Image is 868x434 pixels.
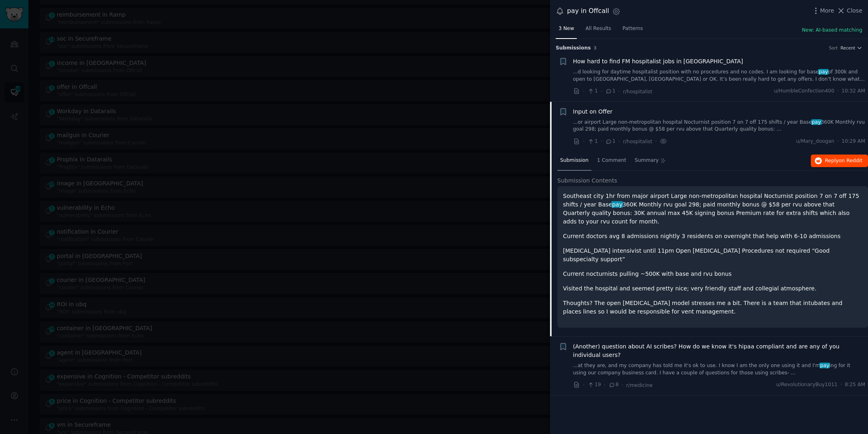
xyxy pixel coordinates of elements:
button: Recent [840,45,862,51]
span: 10:29 AM [842,138,865,145]
span: pay [611,201,623,208]
span: 1 Comment [597,157,626,164]
span: · [583,87,584,96]
span: 19 [587,381,601,389]
div: Sort [829,45,838,51]
span: Summary [635,157,659,164]
a: Input on Offer [573,107,613,116]
span: · [621,381,623,389]
a: ...or airport Large non-metropolitan hospital Nocturnist position 7 on 7 off 175 shifts / year Ba... [573,119,866,133]
span: · [619,137,620,146]
span: Close [847,6,862,15]
span: Patterns [623,25,643,32]
span: · [655,137,657,146]
span: More [820,6,834,15]
span: 3 New [559,25,574,32]
p: Thoughts? The open [MEDICAL_DATA] model stresses me a bit. There is a team that intubates and pla... [563,299,862,316]
button: Replyon Reddit [811,155,868,168]
span: r/medicine [626,382,653,388]
span: r/hospitalist [623,89,652,95]
p: [MEDICAL_DATA] intensivist until 11pm Open [MEDICAL_DATA] Procedures not required “Good subspecia... [563,247,862,264]
span: pay [819,363,830,368]
span: 1 [587,88,597,95]
span: Recent [840,45,855,51]
span: r/hospitalist [623,139,652,144]
span: on Reddit [839,158,862,163]
span: pay [818,69,829,75]
span: 1 [587,138,597,145]
span: u/HumbleConfection400 [774,88,834,95]
span: Reply [825,157,862,165]
a: All Results [582,22,614,39]
span: Submission [560,157,589,164]
span: 10:32 AM [842,88,865,95]
span: · [583,381,584,389]
p: Southeast city 1hr from major airport Large non-metropolitan hospital Nocturnist position 7 on 7 ... [563,192,862,226]
span: u/Mary_doogan [796,138,834,145]
a: Patterns [620,22,646,39]
p: Current nocturnists pulling ~500K with base and rvu bonus [563,270,862,278]
span: u/RevolutionaryBuy1011 [776,381,838,389]
span: pay [811,119,822,125]
a: ...at they are, and my company has told me it's ok to use. I know I am the only one using it and ... [573,362,866,376]
button: More [812,6,834,15]
span: · [604,381,606,389]
button: New: AI-based matching [802,27,862,34]
span: · [601,87,602,96]
p: Visited the hospital and seemed pretty nice; very friendly staff and collegial atmosphere. [563,284,862,293]
span: · [601,137,602,146]
span: All Results [585,25,611,32]
span: 1 [605,138,615,145]
div: pay in Offcall [567,6,609,16]
span: 8:25 AM [845,381,865,389]
span: · [619,87,620,96]
a: ...d looking for daytime hospitalist position with no procedures and no codes. I am looking for b... [573,69,866,83]
span: · [837,88,839,95]
button: Close [837,6,862,15]
span: · [837,138,839,145]
span: 3 [594,45,597,50]
a: How hard to find FM hospitalist jobs in [GEOGRAPHIC_DATA] [573,57,743,66]
span: Submission Contents [557,176,617,185]
span: 1 [605,88,615,95]
p: Current doctors avg 8 admissions nightly 3 residents on overnight that help with 6-10 admissions [563,232,862,241]
span: 8 [608,381,619,389]
span: Submission s [556,45,591,52]
a: (Another) question about AI scribes? How do we know it's hipaa compliant and are any of you indiv... [573,342,866,359]
a: 3 New [556,22,577,39]
span: · [840,381,842,389]
span: · [583,137,584,146]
